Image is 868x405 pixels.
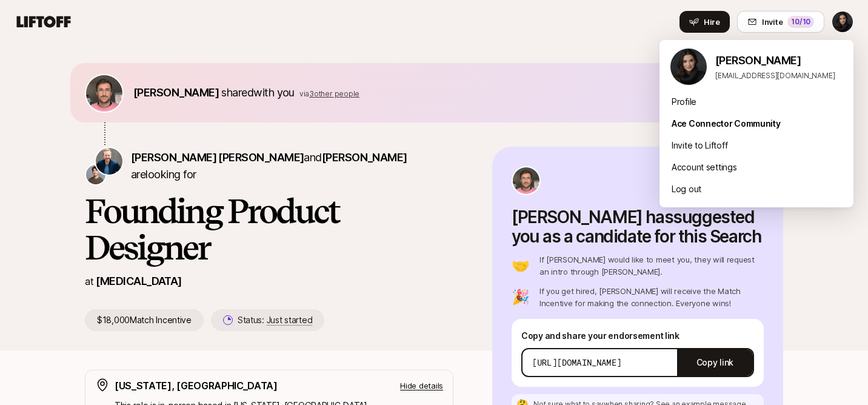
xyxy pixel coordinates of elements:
p: [PERSON_NAME] [715,52,844,69]
div: Log out [659,178,853,200]
div: Invite to Liftoff [659,135,853,156]
img: Angelique Alexander [670,49,707,85]
div: Account settings [659,156,853,178]
p: [EMAIL_ADDRESS][DOMAIN_NAME] [715,70,844,81]
div: Ace Connector Community [659,113,853,135]
div: Profile [659,91,853,113]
